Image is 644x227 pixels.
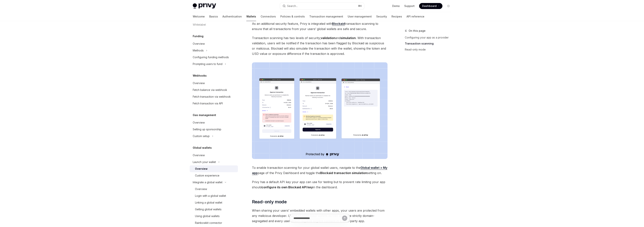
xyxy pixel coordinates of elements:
[341,36,356,40] strong: simulation
[419,3,442,9] a: Dashboard
[190,54,238,61] a: Configuring funding methods
[193,55,229,60] div: Configuring funding methods
[190,165,238,172] a: Overview
[193,62,222,66] div: Prompting users to fund
[190,186,238,192] a: Overview
[320,171,367,175] strong: Blockaid transaction simulation
[409,29,426,33] span: On this page
[309,12,343,21] a: Transaction management
[261,12,276,21] a: Connectors
[190,213,238,219] a: Using global wallets
[321,36,335,40] strong: validation
[193,153,205,158] div: Overview
[190,152,238,159] a: Overview
[195,187,207,191] div: Overview
[342,216,347,221] button: Send message
[280,3,364,9] button: Search...⌘K
[193,160,216,164] div: Launch your wallet
[190,119,238,126] a: Overview
[405,35,454,41] a: Configuring your app as a provider
[193,127,221,132] div: Setting up sponsorship
[252,35,388,56] span: Transaction scanning has two levels of security; and . With transaction validation, users will be...
[193,3,216,9] img: light logo
[392,4,400,8] a: Demo
[190,206,238,213] a: Getting global wallets
[195,200,222,205] div: Linking a global wallet
[209,12,218,21] a: Basics
[193,12,205,21] a: Welcome
[262,185,313,189] strong: configure its own Blockaid API key
[195,214,220,218] div: Using global wallets
[407,12,424,21] a: API reference
[445,3,451,9] button: Toggle dark mode
[376,12,387,21] a: Security
[193,180,222,185] div: Integrate a global wallet
[252,166,387,175] a: Global wallet > My app
[404,4,415,8] a: Support
[193,134,210,138] div: Custom setup
[193,34,203,38] h5: Funding
[405,47,454,53] a: Read-only mode
[193,146,212,150] h5: Global wallets
[252,199,287,205] span: Read-only mode
[195,221,222,225] div: Rainbowkit connector
[193,113,216,117] h5: Gas management
[190,40,238,47] a: Overview
[193,81,205,85] div: Overview
[193,94,231,99] div: Fetch transaction via webhook
[405,41,454,47] a: Transaction scanning
[193,73,207,78] h5: Webhooks
[358,5,362,8] span: ⌘ K
[190,172,238,179] a: Custom experience
[252,21,388,32] span: As an additional security feature, Privy is integrated with transaction scanning to ensure that a...
[252,62,388,159] img: Transaction scanning UI
[195,167,208,171] div: Overview
[190,100,238,107] a: Fetch transaction via API
[195,194,226,198] div: Login with a global wallet
[190,199,238,206] a: Linking a global wallet
[193,48,204,53] div: Methods
[422,4,437,8] span: Dashboard
[246,12,256,21] a: Wallets
[332,22,345,26] a: Blockaid
[193,41,205,46] div: Overview
[190,80,238,87] a: Overview
[252,179,388,190] span: Privy has a default API key your app can use for testing but to prevent rate limiting your app sh...
[190,192,238,199] a: Login with a global wallet
[391,12,402,21] a: Recipes
[195,207,221,212] div: Getting global wallets
[190,87,238,93] a: Fetch balance via webhook
[222,12,242,21] a: Authentication
[252,165,388,176] span: To enable transaction scanning for your global wallet users, navigate to the page of the Privy Da...
[195,173,219,178] div: Custom experience
[193,101,223,106] div: Fetch transaction via API
[193,88,227,92] div: Fetch balance via webhook
[190,126,238,133] a: Setting up sponsorship
[348,12,372,21] a: User management
[280,12,305,21] a: Policies & controls
[190,219,238,226] a: Rainbowkit connector
[190,93,238,100] a: Fetch transaction via webhook
[193,120,205,125] div: Overview
[287,4,298,8] div: Search...
[252,208,388,224] span: When sharing your users’ embedded wallets with other apps, your users are protected from any mali...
